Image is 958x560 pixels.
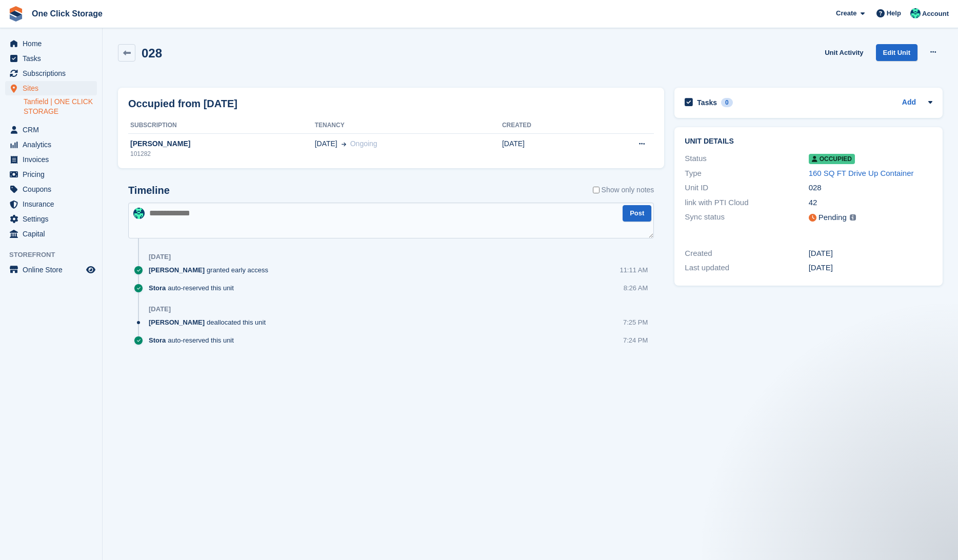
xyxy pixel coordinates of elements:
div: granted early access [149,265,273,275]
img: Katy Forster [910,8,921,18]
label: Show only notes [593,185,654,195]
a: menu [5,182,97,196]
div: Type [685,168,808,179]
a: Add [902,97,916,109]
div: 7:25 PM [623,317,648,327]
a: Unit Activity [821,44,867,61]
a: menu [5,123,97,137]
div: [DATE] [149,305,171,313]
h2: 028 [142,46,162,60]
a: menu [5,137,97,152]
a: menu [5,167,97,182]
h2: Occupied from [DATE] [128,96,237,111]
span: Capital [23,227,84,241]
div: 0 [721,98,733,107]
span: Ongoing [350,139,377,148]
span: CRM [23,123,84,137]
div: 101282 [128,149,315,158]
a: One Click Storage [28,5,107,22]
div: Sync status [685,211,808,224]
span: Coupons [23,182,84,196]
a: menu [5,197,97,211]
span: Subscriptions [23,66,84,81]
div: [DATE] [809,262,932,274]
span: Pricing [23,167,84,182]
span: Storefront [9,250,102,260]
img: icon-info-grey-7440780725fd019a000dd9b08b2336e03edf1995a4989e88bcd33f0948082b44.svg [850,214,856,221]
div: 7:24 PM [623,335,648,345]
div: [DATE] [809,248,932,259]
span: Stora [149,283,166,293]
span: Insurance [23,197,84,211]
span: Help [887,8,901,18]
div: link with PTI Cloud [685,197,808,209]
a: menu [5,263,97,277]
span: Invoices [23,152,84,167]
div: Pending [819,212,847,224]
a: 160 SQ FT Drive Up Container [809,169,914,177]
span: Tasks [23,51,84,66]
a: menu [5,81,97,95]
h2: Timeline [128,185,170,196]
span: Online Store [23,263,84,277]
span: Sites [23,81,84,95]
img: stora-icon-8386f47178a22dfd0bd8f6a31ec36ba5ce8667c1dd55bd0f319d3a0aa187defe.svg [8,6,24,22]
span: [DATE] [315,138,337,149]
th: Created [502,117,590,134]
input: Show only notes [593,185,600,195]
button: Post [623,205,651,222]
th: Tenancy [315,117,502,134]
div: 11:11 AM [620,265,648,275]
a: menu [5,152,97,167]
div: Created [685,248,808,259]
div: [DATE] [149,253,171,261]
div: auto-reserved this unit [149,283,239,293]
span: Stora [149,335,166,345]
a: Tanfield | ONE CLICK STORAGE [24,97,97,116]
div: auto-reserved this unit [149,335,239,345]
img: Katy Forster [133,208,145,219]
span: Settings [23,212,84,226]
div: [PERSON_NAME] [128,138,315,149]
span: Home [23,36,84,51]
a: menu [5,212,97,226]
h2: Tasks [697,98,717,107]
span: Account [922,9,949,19]
a: Edit Unit [876,44,917,61]
th: Subscription [128,117,315,134]
a: menu [5,227,97,241]
div: 42 [809,197,932,209]
td: [DATE] [502,133,590,164]
span: Analytics [23,137,84,152]
a: Preview store [85,264,97,276]
a: menu [5,36,97,51]
span: Create [836,8,856,18]
div: Status [685,153,808,165]
span: Occupied [809,154,855,164]
span: [PERSON_NAME] [149,317,205,327]
a: menu [5,66,97,81]
div: Unit ID [685,182,808,194]
h2: Unit details [685,137,932,146]
div: 8:26 AM [624,283,648,293]
div: deallocated this unit [149,317,271,327]
a: menu [5,51,97,66]
div: Last updated [685,262,808,274]
div: 028 [809,182,932,194]
span: [PERSON_NAME] [149,265,205,275]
